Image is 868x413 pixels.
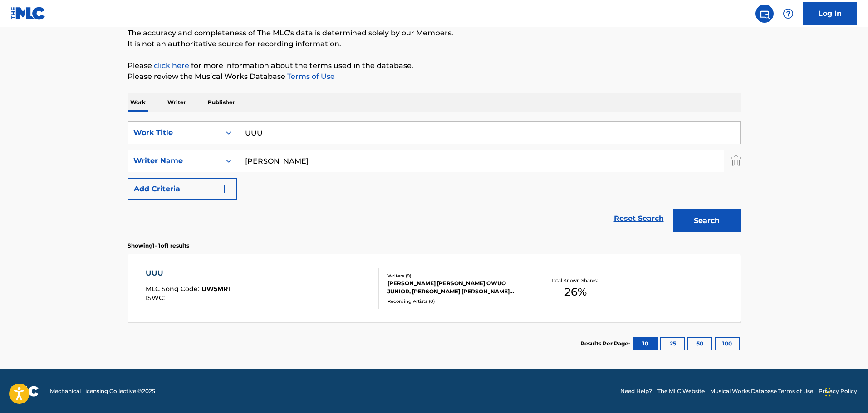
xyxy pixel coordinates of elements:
p: Please review the Musical Works Database [128,71,741,82]
span: MLC Song Code : [146,285,201,293]
img: Delete Criterion [731,150,741,172]
a: Log In [803,2,857,25]
div: Work Title [133,127,215,138]
div: Writer Name [133,155,215,166]
iframe: Chat Widget [823,369,868,413]
p: Showing 1 - 1 of 1 results [128,242,189,250]
a: Privacy Policy [819,387,857,395]
div: Drag [825,379,831,406]
div: [PERSON_NAME] [PERSON_NAME] OWUO JUNIOR, [PERSON_NAME] [PERSON_NAME] [PERSON_NAME], [PERSON_NAME]... [387,279,525,296]
p: Publisher [205,93,238,112]
p: Total Known Shares: [551,277,600,284]
img: 9d2ae6d4665cec9f34b9.svg [219,184,230,194]
div: UUU [146,268,232,279]
a: Musical Works Database Terms of Use [710,387,813,395]
a: click here [154,61,189,70]
img: help [783,8,794,19]
button: Search [673,209,741,232]
img: logo [11,386,39,397]
span: Mechanical Licensing Collective © 2025 [50,387,155,395]
p: Work [128,93,148,112]
p: Writer [165,93,189,112]
a: The MLC Website [657,387,705,395]
a: Public Search [755,5,774,23]
button: 100 [715,337,740,350]
span: UW5MRT [201,285,232,293]
p: Please for more information about the terms used in the database. [128,60,741,71]
button: 10 [633,337,658,350]
div: Writers ( 9 ) [387,272,525,279]
button: Add Criteria [128,178,237,200]
button: 50 [687,337,712,350]
img: MLC Logo [11,7,46,20]
div: Recording Artists ( 0 ) [387,298,525,305]
a: UUUMLC Song Code:UW5MRTISWC:Writers (9)[PERSON_NAME] [PERSON_NAME] OWUO JUNIOR, [PERSON_NAME] [PE... [128,254,741,322]
a: Reset Search [609,209,668,228]
span: ISWC : [146,294,167,302]
button: 25 [660,337,685,350]
div: Help [779,5,797,23]
a: Need Help? [620,387,652,395]
p: Results Per Page: [580,340,632,348]
p: It is not an authoritative source for recording information. [128,39,741,49]
p: The accuracy and completeness of The MLC's data is determined solely by our Members. [128,28,741,39]
span: 26 % [564,284,587,300]
img: search [759,8,770,19]
a: Terms of Use [285,72,335,81]
form: Search Form [128,121,741,237]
